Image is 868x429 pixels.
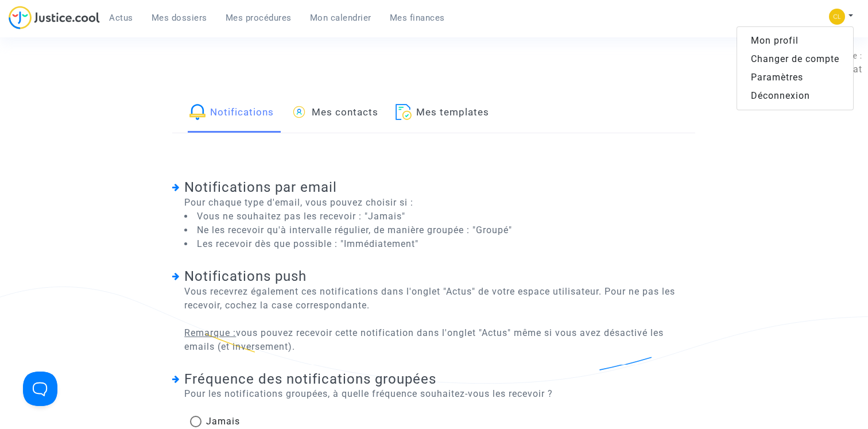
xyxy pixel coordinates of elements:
[381,9,454,26] a: Mes finances
[142,9,216,26] a: Mes dossiers
[184,179,337,195] span: Notifications par email
[109,13,133,23] span: Actus
[737,87,853,105] a: Déconnexion
[310,13,371,23] span: Mon calendrier
[172,196,512,251] span: Pour chaque type d'email, vous pouvez choisir si :
[184,210,512,223] li: Vous ne souhaitez pas les recevoir : "Jamais"
[189,104,206,120] img: icon-bell-color.svg
[9,6,100,29] img: jc-logo.svg
[184,327,236,338] u: Remarque :
[737,68,853,87] a: Paramètres
[184,268,307,284] span: Notifications push
[206,416,240,427] span: Jamais
[291,94,378,133] a: Mes contacts
[172,387,553,401] span: Pour les notifications groupées, à quelle fréquence souhaitez-vous les recevoir ?
[291,104,307,120] img: icon-user.svg
[216,9,301,26] a: Mes procédures
[184,237,512,251] li: Les recevoir dès que possible : "Immédiatement"
[301,9,381,26] a: Mon calendrier
[396,104,412,120] img: icon-file.svg
[184,371,436,387] span: Fréquence des notifications groupées
[152,13,207,23] span: Mes dossiers
[396,94,489,133] a: Mes templates
[226,13,292,23] span: Mes procédures
[100,9,142,26] a: Actus
[184,223,512,237] li: Ne les recevoir qu'à intervalle régulier, de manière groupée : "Groupé"
[23,372,57,406] iframe: Help Scout Beacon - Open
[189,94,274,133] a: Notifications
[172,285,695,354] span: Vous recevrez également ces notifications dans l'onglet "Actus" de votre espace utilisateur. Pour...
[737,32,853,50] a: Mon profil
[829,9,845,25] img: f0b917ab549025eb3af43f3c4438ad5d
[390,13,445,23] span: Mes finances
[737,50,853,68] a: Changer de compte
